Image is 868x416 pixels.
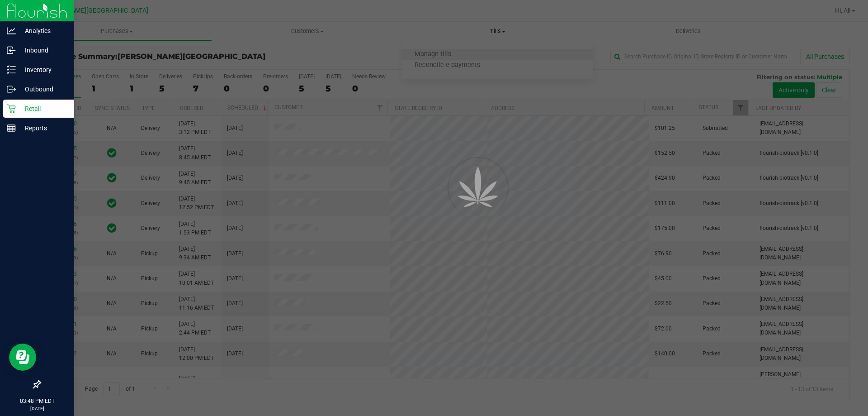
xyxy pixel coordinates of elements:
[7,46,16,55] inline-svg: Inbound
[7,85,16,94] inline-svg: Outbound
[4,397,70,405] p: 03:48 PM EDT
[4,405,70,412] p: [DATE]
[7,104,16,113] inline-svg: Retail
[9,344,36,371] iframe: Resource center
[16,64,70,75] p: Inventory
[16,25,70,36] p: Analytics
[16,123,70,134] p: Reports
[16,84,70,95] p: Outbound
[7,26,16,35] inline-svg: Analytics
[16,103,70,114] p: Retail
[7,65,16,74] inline-svg: Inventory
[16,45,70,56] p: Inbound
[7,124,16,133] inline-svg: Reports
